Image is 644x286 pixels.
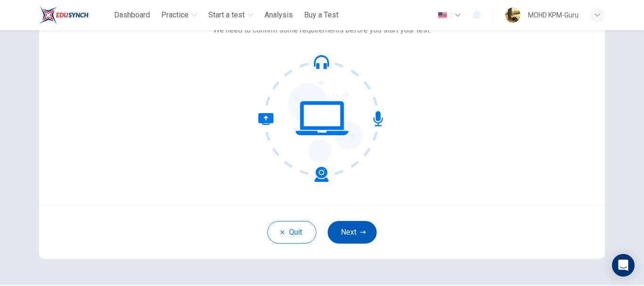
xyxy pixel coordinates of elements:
[267,221,316,244] button: Quit
[328,221,377,244] button: Next
[264,9,293,21] span: Analysis
[261,7,297,24] button: Analysis
[612,254,635,277] div: Open Intercom Messenger
[213,25,431,36] span: We need to confirm some requirements before you start your test.
[205,7,257,24] button: Start a test
[528,9,578,21] div: MOHD KPM-Guru
[437,12,448,19] img: en
[157,7,201,24] button: Practice
[208,9,245,21] span: Start a test
[39,6,110,25] a: ELTC logo
[505,8,520,23] img: Profile picture
[300,7,342,24] button: Buy a Test
[304,9,339,21] span: Buy a Test
[114,9,150,21] span: Dashboard
[39,6,89,25] img: ELTC logo
[161,9,189,21] span: Practice
[110,7,154,24] button: Dashboard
